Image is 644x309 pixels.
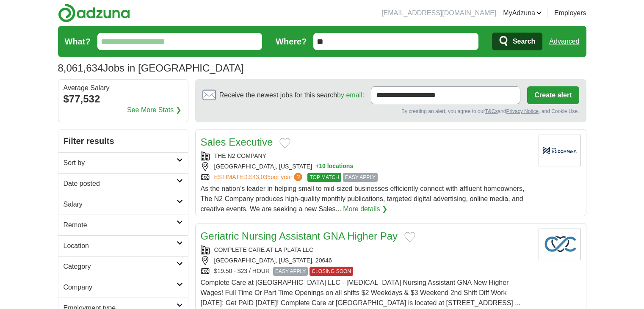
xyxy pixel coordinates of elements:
[506,108,539,114] a: Privacy Notice
[527,86,579,104] button: Create alert
[214,173,304,182] a: ESTIMATED:$43,035per year?
[492,33,542,50] button: Search
[315,162,319,171] span: +
[58,152,188,173] a: Sort by
[58,215,188,235] a: Remote
[503,8,542,18] a: MyAdzuna
[64,241,177,251] h2: Location
[219,90,364,100] span: Receive the newest jobs for this search :
[64,91,183,107] div: $77,532
[58,3,130,22] img: Adzuna logo
[65,35,91,48] label: What?
[201,246,532,254] div: COMPLETE CARE AT LA PLATA LLC
[64,220,177,230] h2: Remote
[58,62,244,74] h1: Jobs in [GEOGRAPHIC_DATA]
[273,267,308,276] span: EASY APPLY
[201,256,532,265] div: [GEOGRAPHIC_DATA], [US_STATE], 20646
[201,267,532,276] div: $19.50 - $23 / HOUR
[58,194,188,215] a: Salary
[513,33,535,50] span: Search
[343,173,378,182] span: EASY APPLY
[539,135,581,166] img: Company logo
[64,199,177,210] h2: Salary
[201,152,532,160] div: THE N2 COMPANY
[64,262,177,272] h2: Category
[307,173,341,182] span: TOP MATCH
[202,108,579,115] div: By creating an alert, you agree to our and , and Cookie Use.
[276,35,307,48] label: Where?
[58,235,188,256] a: Location
[404,232,415,242] button: Add to favorite jobs
[58,277,188,298] a: Company
[294,173,302,181] span: ?
[381,8,496,18] li: [EMAIL_ADDRESS][DOMAIN_NAME]
[201,162,532,171] div: [GEOGRAPHIC_DATA], [US_STATE]
[58,130,188,152] h2: Filter results
[249,174,271,180] span: $43,035
[539,229,581,260] img: Company logo
[64,282,177,292] h2: Company
[201,230,398,242] a: Geriatric Nursing Assistant GNA Higher Pay
[310,267,353,276] span: CLOSING SOON
[127,105,181,115] a: See More Stats ❯
[549,33,579,50] a: Advanced
[201,279,521,306] span: Complete Care at [GEOGRAPHIC_DATA] LLC - [MEDICAL_DATA] Nursing Assistant GNA New Higher Wages! F...
[58,173,188,194] a: Date posted
[64,179,177,189] h2: Date posted
[315,162,353,171] button: +10 locations
[58,256,188,277] a: Category
[337,91,362,99] a: by email
[64,158,177,168] h2: Sort by
[64,85,183,91] div: Average Salary
[343,204,387,214] a: More details ❯
[58,61,103,76] span: 8,061,634
[279,138,290,148] button: Add to favorite jobs
[554,8,586,18] a: Employers
[485,108,498,114] a: T&Cs
[201,185,525,212] span: As the nation’s leader in helping small to mid-sized businesses efficiently connect with affluent...
[201,136,273,148] a: Sales Executive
